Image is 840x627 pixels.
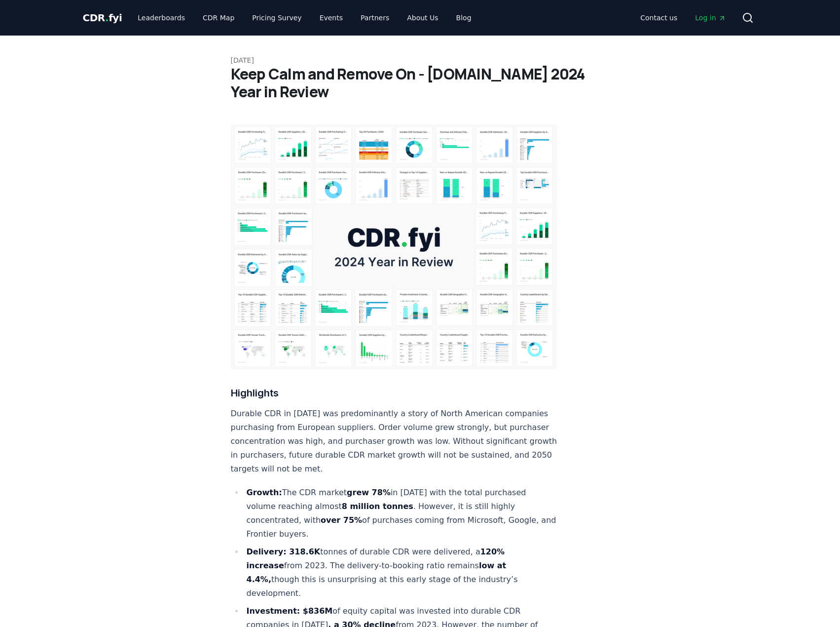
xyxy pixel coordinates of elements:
li: The CDR market in [DATE] with the total purchased volume reaching almost . However, it is still h... [244,486,557,541]
a: CDR.fyi [83,11,122,25]
span: . [105,12,109,24]
p: Durable CDR in [DATE] was predominantly a story of North American companies purchasing from Europ... [231,407,557,476]
nav: Main [632,9,733,27]
strong: Delivery: 318.6K [247,547,321,556]
a: Contact us [632,9,685,27]
a: Log in [687,9,733,27]
strong: 8 million tonnes [342,502,413,511]
li: tonnes of durable CDR were delivered, a from 2023​. The delivery-to-booking ratio remains though ... [244,545,557,600]
a: Leaderboards [130,9,193,27]
a: Blog [448,9,479,27]
span: CDR fyi [83,12,122,24]
a: Partners [353,9,397,27]
nav: Main [130,9,479,27]
a: Events [312,9,351,27]
a: CDR Map [195,9,242,27]
h3: Highlights [231,385,557,401]
strong: over 75% [321,515,362,525]
p: [DATE] [231,55,610,65]
strong: Investment: $836M [247,606,333,616]
img: blog post image [231,124,557,369]
span: Log in [695,13,726,23]
h1: Keep Calm and Remove On - [DOMAIN_NAME] 2024 Year in Review [231,65,610,101]
a: About Us [399,9,446,27]
a: Pricing Survey [244,9,309,27]
strong: grew 78% [347,488,391,497]
strong: Growth: [247,488,282,497]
